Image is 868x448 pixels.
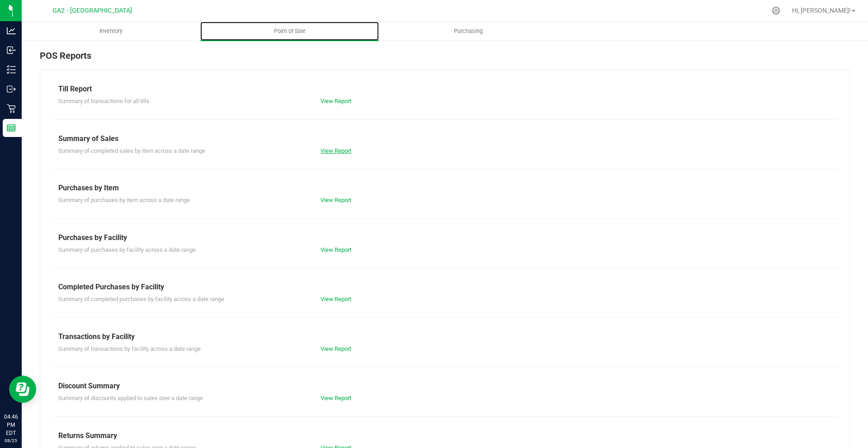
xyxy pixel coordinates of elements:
a: Inventory [22,22,200,41]
inline-svg: Outbound [7,85,16,94]
div: Returns Summary [58,430,831,441]
p: 08/25 [4,437,18,444]
inline-svg: Analytics [7,26,16,35]
inline-svg: Inventory [7,65,16,74]
inline-svg: Retail [7,104,16,113]
span: Summary of completed purchases by facility across a date range [58,296,224,302]
span: Summary of purchases by facility across a date range [58,246,196,253]
div: Completed Purchases by Facility [58,282,831,292]
a: View Report [321,147,351,154]
span: Inventory [87,27,135,35]
span: Summary of purchases by item across a date range [58,197,190,203]
p: 04:46 PM EDT [4,413,18,437]
span: Summary of transactions by facility across a date range [58,345,201,352]
inline-svg: Reports [7,123,16,132]
a: View Report [321,98,351,104]
a: Point of Sale [200,22,379,41]
a: Purchasing [379,22,557,41]
a: View Report [321,395,351,401]
span: GA2 - [GEOGRAPHIC_DATA] [52,7,132,14]
span: Summary of completed sales by item across a date range [58,147,205,154]
span: Summary of discounts applied to sales over a date range [58,395,203,401]
span: Point of Sale [262,27,318,35]
div: Purchases by Item [58,183,831,193]
div: Manage settings [770,6,782,15]
span: Hi, [PERSON_NAME]! [792,7,851,14]
iframe: Resource center [9,376,36,403]
div: Summary of Sales [58,133,831,144]
div: POS Reports [40,49,850,70]
div: Discount Summary [58,381,831,391]
span: Purchasing [442,27,495,35]
a: View Report [321,246,351,253]
a: View Report [321,296,351,302]
div: Till Report [58,84,831,94]
span: Summary of transactions for all tills [58,98,149,104]
div: Purchases by Facility [58,232,831,243]
div: Transactions by Facility [58,331,831,342]
inline-svg: Inbound [7,46,16,55]
a: View Report [321,197,351,203]
a: View Report [321,345,351,352]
